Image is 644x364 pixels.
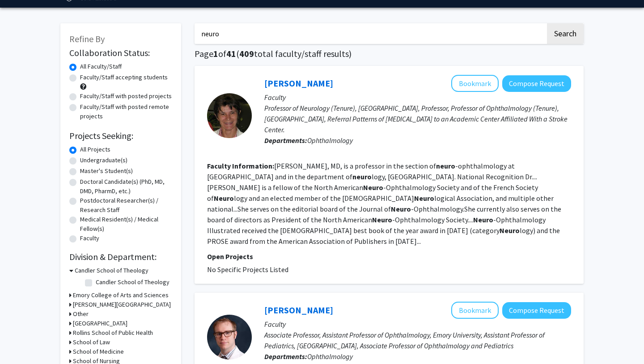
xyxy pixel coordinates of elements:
span: 409 [239,48,254,59]
button: Compose Request to Valerie Biousse [502,75,571,92]
label: Undergraduate(s) [80,156,127,165]
label: All Projects [80,145,110,154]
label: Faculty [80,234,99,243]
h3: Emory College of Arts and Sciences [73,290,169,300]
h2: Division & Department: [69,251,172,262]
span: Ophthalmology [307,352,353,361]
label: Medical Resident(s) / Medical Fellow(s) [80,215,172,234]
b: neuro [436,161,455,170]
h3: Candler School of Theology [75,266,148,275]
h3: School of Medicine [73,347,124,356]
p: Open Projects [207,251,571,262]
label: Faculty/Staff with posted remote projects [80,102,172,121]
a: [PERSON_NAME] [264,304,333,316]
button: Add Valerie Biousse to Bookmarks [451,75,499,92]
label: Faculty/Staff accepting students [80,73,168,82]
h2: Projects Seeking: [69,130,172,141]
p: Faculty [264,319,571,329]
b: Neuro [372,215,392,224]
p: Associate Professor, Assistant Professor of Ophthalmology, Emory University, Assistant Professor ... [264,329,571,351]
span: No Specific Projects Listed [207,265,288,274]
h3: [PERSON_NAME][GEOGRAPHIC_DATA] [73,300,171,309]
p: Professor of Neurology (Tenure), [GEOGRAPHIC_DATA], Professor, Professor of Ophthalmology (Tenure... [264,103,571,135]
label: Master's Student(s) [80,166,133,176]
h3: [GEOGRAPHIC_DATA] [73,319,127,328]
b: Faculty Information: [207,161,274,170]
span: 1 [213,48,218,59]
span: Refine By [69,33,105,44]
b: Neuro [363,183,383,192]
button: Compose Request to Jason Peragallo [502,302,571,319]
b: Neuro [473,215,493,224]
label: All Faculty/Staff [80,62,122,71]
button: Add Jason Peragallo to Bookmarks [451,302,499,319]
a: [PERSON_NAME] [264,78,333,89]
h2: Collaboration Status: [69,48,172,58]
span: 41 [226,48,236,59]
h3: Other [73,309,89,319]
span: Ophthalmology [307,136,353,145]
b: Neuro [391,204,411,213]
button: Search [547,23,584,44]
fg-read-more: [PERSON_NAME], MD, is a professor in the section of -ophthalmology at [GEOGRAPHIC_DATA] and in th... [207,161,561,246]
label: Faculty/Staff with posted projects [80,91,172,101]
b: Neuro [414,194,434,203]
input: Search Keywords [195,23,546,44]
h3: Rollins School of Public Health [73,328,153,338]
iframe: Chat [7,324,38,357]
h3: School of Law [73,338,110,347]
p: Faculty [264,92,571,103]
h1: Page of ( total faculty/staff results) [195,48,584,59]
label: Candler School of Theology [96,277,169,287]
b: neuro [352,172,372,181]
b: Neuro [214,194,234,203]
label: Postdoctoral Researcher(s) / Research Staff [80,196,172,215]
b: Neuro [500,226,520,235]
b: Departments: [264,352,307,361]
label: Doctoral Candidate(s) (PhD, MD, DMD, PharmD, etc.) [80,177,172,196]
b: Departments: [264,136,307,145]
